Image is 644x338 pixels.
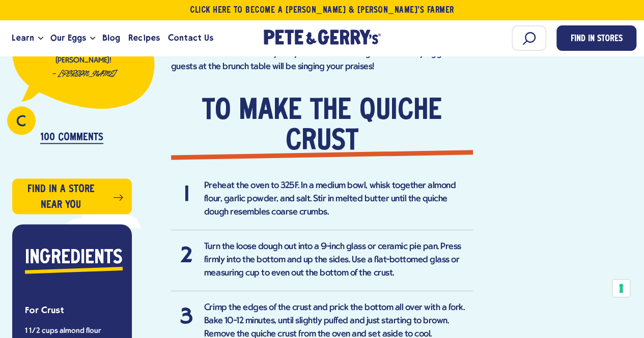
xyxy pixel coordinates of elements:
[21,181,101,213] span: Find in a store near you
[168,32,213,44] span: Contact Us
[102,32,120,44] span: Blog
[124,24,163,52] a: Recipes
[25,327,119,335] li: 1 1/2 cups almond flour
[90,37,95,40] button: Open the dropdown menu for Our Eggs
[38,37,43,40] button: Open the dropdown menu for Learn
[128,32,159,44] span: Recipes
[171,96,473,157] strong: To make the quiche crust
[164,24,217,52] a: Contact Us
[556,25,636,51] a: Find in Stores
[50,32,86,44] span: Our Eggs
[25,305,64,315] strong: For Crust
[29,48,138,65] p: Love [PERSON_NAME] and [PERSON_NAME]!
[16,115,26,130] span: C
[12,178,132,214] a: Find in a store near you
[171,179,473,230] li: Preheat the oven to 325F. In a medium bowl, whisk together almond flour, garlic powder, and salt....
[171,240,473,291] li: Turn the loose dough out into a 9-inch glass or ceramic pie pan. Press firmly into the bottom and...
[8,24,38,52] a: Learn
[512,25,546,51] input: Search
[46,24,90,52] a: Our Eggs
[571,33,623,46] span: Find in Stores
[12,32,34,44] span: Learn
[40,132,103,144] p: 100 Comments
[98,24,124,52] a: Blog
[25,249,123,267] strong: Ingredients
[612,280,630,297] button: Your consent preferences for tracking technologies
[51,70,116,77] em: — [PERSON_NAME]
